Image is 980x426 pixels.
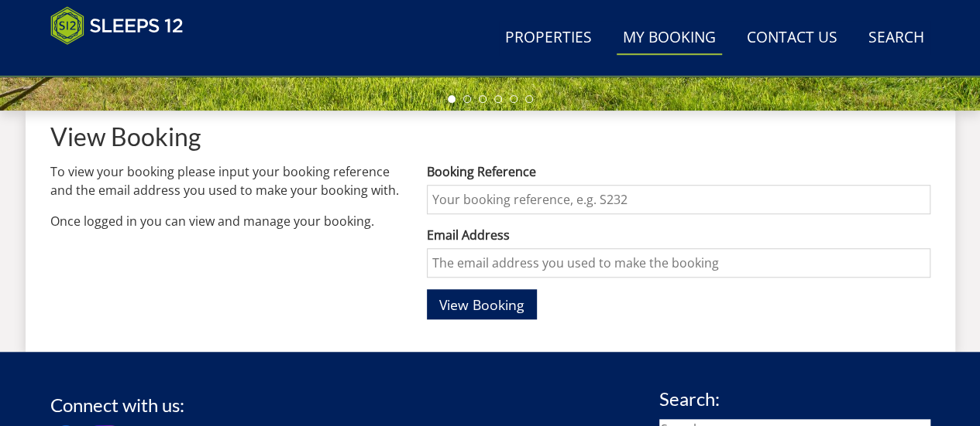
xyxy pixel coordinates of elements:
[741,21,844,56] a: Contact Us
[43,54,205,67] iframe: Customer reviews powered by Trustpilot
[427,289,537,319] button: View Booking
[499,21,598,56] a: Properties
[50,395,184,415] h3: Connect with us:
[427,226,930,244] label: Email Address
[439,295,524,314] span: View Booking
[862,21,930,56] a: Search
[427,162,930,181] label: Booking Reference
[50,6,184,45] img: Sleeps 12
[50,212,403,230] p: Once logged in you can view and manage your booking.
[427,185,930,214] input: Your booking reference, e.g. S232
[50,162,403,199] p: To view your booking please input your booking reference and the email address you used to make y...
[427,248,930,278] input: The email address you used to make the booking
[50,123,930,150] h1: View Booking
[617,21,722,56] a: My Booking
[659,389,930,409] h3: Search:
